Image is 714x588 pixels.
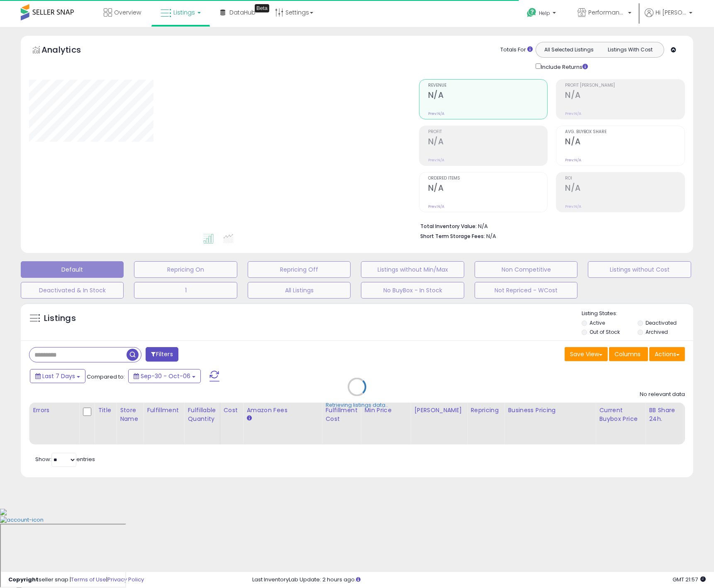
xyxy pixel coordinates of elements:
[428,130,548,134] span: Profit
[428,137,548,148] h2: N/A
[565,90,685,102] h2: N/A
[500,46,533,54] div: Totals For
[565,158,581,163] small: Prev: N/A
[475,261,578,278] button: Non Competitive
[41,44,97,58] h5: Analytics
[420,221,679,231] li: N/A
[361,282,464,299] button: No BuyBox - In Stock
[588,8,626,17] span: Performance Central
[520,1,564,27] a: Help
[428,204,444,209] small: Prev: N/A
[428,183,548,194] h2: N/A
[565,204,581,209] small: Prev: N/A
[428,90,548,102] h2: N/A
[248,282,351,299] button: All Listings
[565,111,581,116] small: Prev: N/A
[486,232,496,240] span: N/A
[565,83,685,88] span: Profit [PERSON_NAME]
[428,111,444,116] small: Prev: N/A
[588,261,691,278] button: Listings without Cost
[599,44,661,55] button: Listings With Cost
[420,233,485,240] b: Short Term Storage Fees:
[248,261,351,278] button: Repricing Off
[21,282,124,299] button: Deactivated & In Stock
[526,7,537,18] i: Get Help
[645,8,692,27] a: Hi [PERSON_NAME]
[255,4,269,12] div: Tooltip anchor
[475,282,578,299] button: Not Repriced - WCost
[539,10,550,17] span: Help
[420,223,477,230] b: Total Inventory Value:
[134,282,237,299] button: 1
[173,8,195,17] span: Listings
[114,8,141,17] span: Overview
[565,130,685,134] span: Avg. Buybox Share
[565,176,685,181] span: ROI
[21,261,124,278] button: Default
[529,62,598,71] div: Include Returns
[229,8,256,17] span: DataHub
[565,183,685,194] h2: N/A
[134,261,237,278] button: Repricing On
[428,83,548,88] span: Revenue
[428,176,548,181] span: Ordered Items
[326,401,388,409] div: Retrieving listings data..
[538,44,600,55] button: All Selected Listings
[656,8,687,17] span: Hi [PERSON_NAME]
[428,158,444,163] small: Prev: N/A
[361,261,464,278] button: Listings without Min/Max
[565,137,685,148] h2: N/A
